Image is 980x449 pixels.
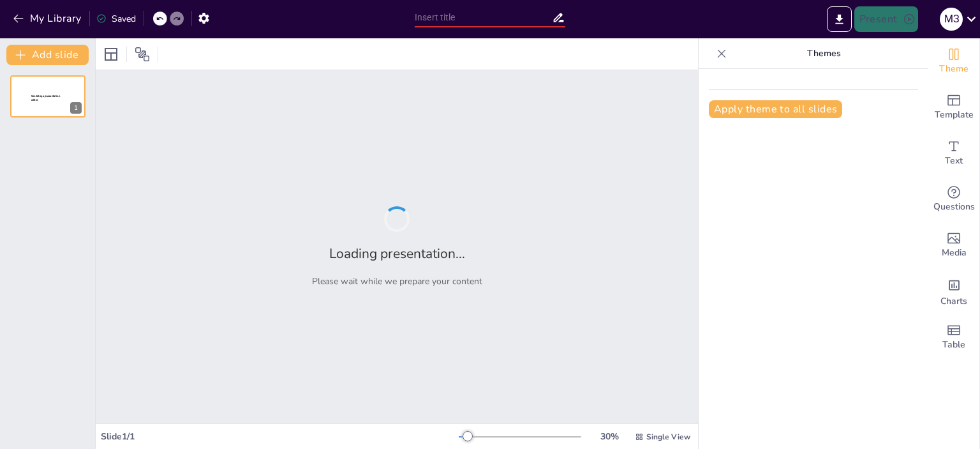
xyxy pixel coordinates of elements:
button: Present [854,6,918,32]
span: Media [942,246,967,260]
span: Template [935,108,974,122]
span: Single View [646,432,690,442]
span: Position [135,47,150,62]
button: Export to PowerPoint [827,6,852,32]
div: Layout [101,44,121,65]
div: Change the overall theme [928,38,979,84]
button: Add slide [6,45,89,65]
div: Get real-time input from your audience [928,176,979,222]
button: My Library [10,8,87,29]
span: Sendsteps presentation editor [31,95,60,102]
span: Questions [933,200,975,214]
p: Please wait while we prepare your content [312,275,482,287]
div: Add text boxes [928,130,979,176]
p: Themes [732,38,916,69]
h2: Loading presentation... [329,245,465,263]
div: Add charts and graphs [928,268,979,314]
span: Table [942,338,965,352]
span: Charts [940,294,967,308]
div: Add images, graphics, shapes or video [928,222,979,268]
div: 30 % [594,430,625,443]
div: 1 [70,102,82,114]
div: Saved [96,13,136,25]
span: Text [945,154,963,168]
input: Insert title [415,8,552,27]
div: Add a table [928,314,979,360]
div: Add ready made slides [928,84,979,130]
button: М З [940,6,963,32]
div: Sendsteps presentation editor1 [10,75,85,118]
span: Theme [939,62,969,76]
div: Slide 1 / 1 [101,430,459,443]
div: М З [940,8,963,31]
button: Apply theme to all slides [709,100,842,118]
